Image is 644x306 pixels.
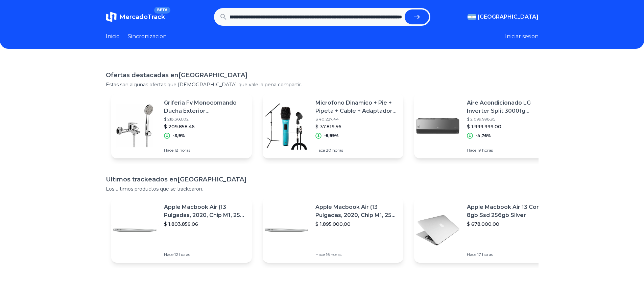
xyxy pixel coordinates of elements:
[478,13,539,21] span: [GEOGRAPHIC_DATA]
[164,221,246,227] p: $ 1.803.859,06
[111,102,159,150] img: Featured image
[106,12,165,22] a: MercadoTrackBETA
[315,116,398,122] p: $ 40.227,44
[414,102,461,150] img: Featured image
[263,206,310,254] img: Featured image
[414,93,555,158] a: Featured imageAire Acondicionado LG Inverter Split 3000fg W12jarpa Cuotas$ 2.099.998,95$ 1.999.99...
[315,203,398,219] p: Apple Macbook Air (13 Pulgadas, 2020, Chip M1, 256 Gb De Ssd, 8 Gb De Ram) - Plata
[467,148,549,153] p: Hace 19 horas
[164,99,246,115] p: Griferia Fv Monocomando Ducha Exterior [PERSON_NAME] 0310/m1 Cromo
[476,133,491,138] p: -4,76%
[111,93,252,158] a: Featured imageGriferia Fv Monocomando Ducha Exterior [PERSON_NAME] 0310/m1 Cromo$ 218.368,02$ 209...
[164,123,246,130] p: $ 209.858,46
[173,133,185,138] p: -3,9%
[106,185,539,192] p: Los ultimos productos que se trackearon.
[505,32,539,41] button: Iniciar sesion
[324,133,339,138] p: -5,99%
[414,198,555,263] a: Featured imageApple Macbook Air 13 Core I5 8gb Ssd 256gb Silver$ 678.000,00Hace 17 horas
[315,148,398,153] p: Hace 20 horas
[467,203,549,219] p: Apple Macbook Air 13 Core I5 8gb Ssd 256gb Silver
[315,123,398,130] p: $ 37.819,56
[467,221,549,227] p: $ 678.000,00
[468,14,476,20] img: Argentina
[315,252,398,257] p: Hace 16 horas
[467,123,549,130] p: $ 1.999.999,00
[111,198,252,263] a: Featured imageApple Macbook Air (13 Pulgadas, 2020, Chip M1, 256 Gb De Ssd, 8 Gb De Ram) - Plata$...
[119,13,165,21] span: MercadoTrack
[315,221,398,227] p: $ 1.895.000,00
[467,99,549,115] p: Aire Acondicionado LG Inverter Split 3000fg W12jarpa Cuotas
[164,148,246,153] p: Hace 18 horas
[106,175,539,184] h1: Ultimos trackeados en [GEOGRAPHIC_DATA]
[468,13,539,21] button: [GEOGRAPHIC_DATA]
[164,252,246,257] p: Hace 12 horas
[414,206,461,254] img: Featured image
[154,7,170,14] span: BETA
[467,116,549,122] p: $ 2.099.998,95
[106,81,539,88] p: Estas son algunas ofertas que [DEMOGRAPHIC_DATA] que vale la pena compartir.
[111,206,159,254] img: Featured image
[106,32,120,41] a: Inicio
[263,102,310,150] img: Featured image
[263,93,403,158] a: Featured imageMicrofono Dinamico + Pie + Pipeta + Cable + Adaptador Combo$ 40.227,44$ 37.819,56-5...
[263,198,403,263] a: Featured imageApple Macbook Air (13 Pulgadas, 2020, Chip M1, 256 Gb De Ssd, 8 Gb De Ram) - Plata$...
[106,70,539,80] h1: Ofertas destacadas en [GEOGRAPHIC_DATA]
[106,12,117,22] img: MercadoTrack
[315,99,398,115] p: Microfono Dinamico + Pie + Pipeta + Cable + Adaptador Combo
[164,116,246,122] p: $ 218.368,02
[128,32,167,41] a: Sincronizacion
[467,252,549,257] p: Hace 17 horas
[164,203,246,219] p: Apple Macbook Air (13 Pulgadas, 2020, Chip M1, 256 Gb De Ssd, 8 Gb De Ram) - Plata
